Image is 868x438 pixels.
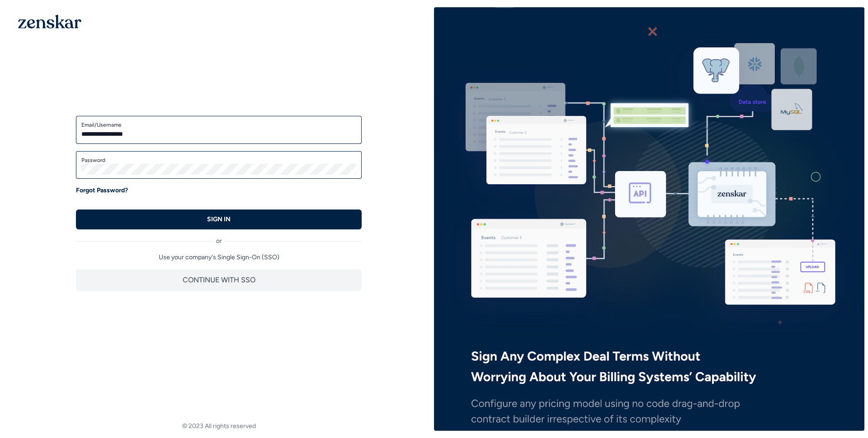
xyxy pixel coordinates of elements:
p: Use your company's Single Sign-On (SSO) [76,253,362,262]
button: CONTINUE WITH SSO [76,269,362,291]
div: or [76,229,362,246]
footer: © 2023 All rights reserved [4,422,434,431]
a: Forgot Password? [76,186,128,195]
p: SIGN IN [207,215,231,224]
img: 1OGAJ2xQqyY4LXKgY66KYq0eOWRCkrZdAb3gUhuVAqdWPZE9SRJmCz+oDMSn4zDLXe31Ii730ItAGKgCKgCCgCikA4Av8PJUP... [18,14,81,29]
button: SIGN IN [76,209,362,229]
label: Email/Username [81,121,356,129]
label: Password [81,157,356,164]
